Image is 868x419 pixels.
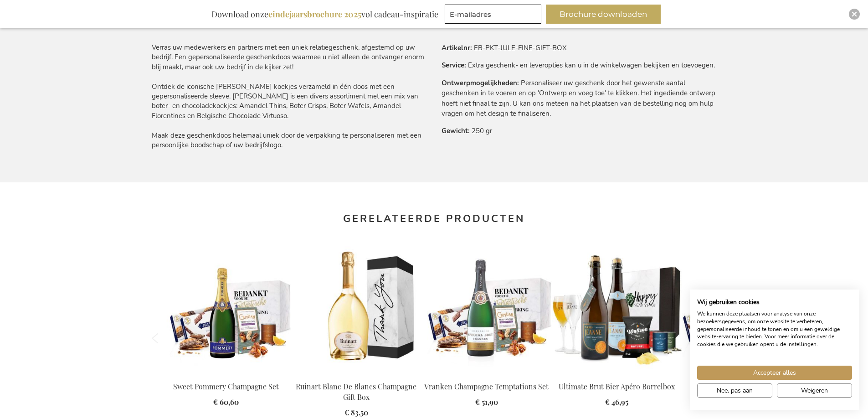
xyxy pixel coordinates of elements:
button: Accepteer alle cookies [697,366,852,380]
img: Ruinart Blanc De Blancs Champagne Gift Box [291,246,421,374]
form: marketing offers and promotions [445,5,544,26]
span: Weigeren [801,386,828,395]
span: € 46,95 [605,397,628,407]
b: eindejaarsbrochure 2025 [268,9,361,20]
p: We kunnen deze plaatsen voor analyse van onze bezoekersgegevens, om onze website te verbeteren, g... [697,310,852,348]
img: Vranken Champagne Temptations Set [421,246,552,374]
input: E-mailadres [445,5,541,24]
div: Close [849,9,860,20]
span: € 83,50 [344,408,368,417]
div: Download onze vol cadeau-inspiratie [207,5,442,24]
img: Champagne Temptations Box [682,246,812,374]
a: Ruinart Blanc De Blancs Champagne Gift Box [296,382,416,402]
a: Vranken Champagne Temptations Set [424,382,549,391]
img: Sweet Pommery Champagne Set [161,246,291,374]
a: Ultimate Champagnebier Apéro Borrelbox [552,370,682,379]
div: Verras uw medewerkers en partners met een uniek relatiegeschenk, afgestemd op uw bedrijf. Een gep... [152,43,427,150]
span: € 60,60 [213,397,239,407]
a: Sweet Pommery Champagne Set [173,382,279,391]
span: Accepteer alles [753,368,796,378]
a: Ruinart Blanc De Blancs Champagne Gift Box [291,370,421,379]
img: Close [852,11,857,17]
a: Sweet Pommery Champagne Set [161,370,291,379]
button: Alle cookies weigeren [777,383,852,398]
h2: Wij gebruiken cookies [697,298,852,306]
button: Pas cookie voorkeuren aan [697,383,772,398]
span: € 51,90 [475,397,498,407]
a: Ultimate Brut Bier Apéro Borrelbox [559,382,675,391]
span: Nee, pas aan [717,386,753,395]
button: Brochure downloaden [546,5,661,24]
img: Ultimate Champagnebier Apéro Borrelbox [552,246,682,374]
a: Vranken Champagne Temptations Set [421,370,552,379]
button: Previous [152,333,159,343]
strong: Gerelateerde producten [343,212,525,226]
